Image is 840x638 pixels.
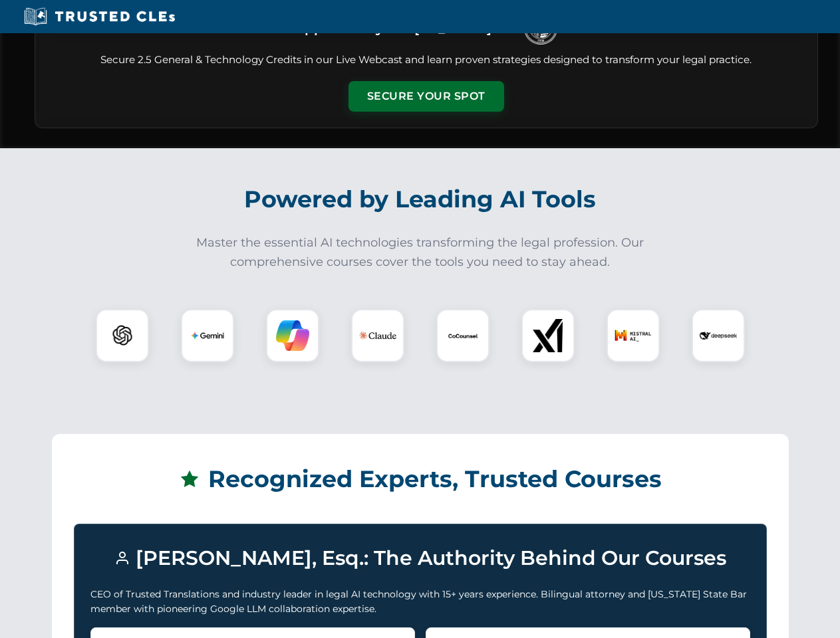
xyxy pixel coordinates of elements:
[446,319,480,352] img: CoCounsel Logo
[103,316,142,355] img: ChatGPT Logo
[191,319,224,352] img: Gemini Logo
[266,309,319,362] div: Copilot
[20,7,179,27] img: Trusted CLEs
[276,319,309,352] img: Copilot Logo
[181,309,234,362] div: Gemini
[74,456,767,502] h2: Recognized Experts, Trusted Courses
[51,53,801,68] p: Secure 2.5 General & Technology Credits in our Live Webcast and learn proven strategies designed ...
[521,309,575,362] div: xAI
[700,317,737,354] img: DeepSeek Logo
[615,317,652,354] img: Mistral AI Logo
[359,317,396,354] img: Claude Logo
[531,319,565,352] img: xAI Logo
[188,233,653,272] p: Master the essential AI technologies transforming the legal profession. Our comprehensive courses...
[436,309,490,362] div: CoCounsel
[90,587,750,617] p: CEO of Trusted Translations and industry leader in legal AI technology with 15+ years experience....
[692,309,745,362] div: DeepSeek
[351,309,404,362] div: Claude
[349,81,504,112] button: Secure Your Spot
[90,540,750,576] h3: [PERSON_NAME], Esq.: The Authority Behind Our Courses
[607,309,660,362] div: Mistral AI
[52,176,789,223] h2: Powered by Leading AI Tools
[96,309,149,362] div: ChatGPT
